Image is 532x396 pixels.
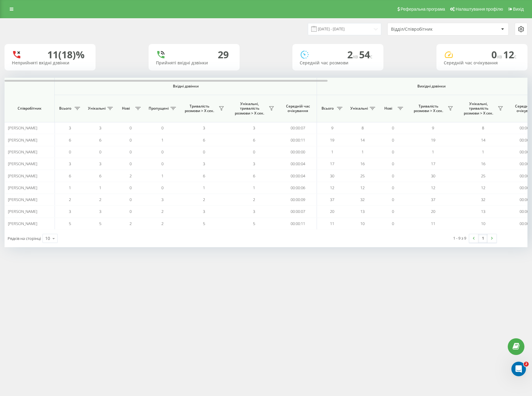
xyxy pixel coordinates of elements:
span: 0 [130,125,132,131]
span: 17 [431,161,435,166]
span: Налаштування профілю [456,7,503,12]
span: 10 [360,221,365,226]
span: 12 [431,185,435,190]
span: Вхідні дзвінки [70,84,301,89]
span: 5 [253,221,255,226]
td: 00:00:00 [279,146,317,158]
div: Прийняті вхідні дзвінки [156,60,232,66]
span: 2 [161,209,163,214]
span: 1 [203,185,205,190]
span: 0 [203,149,205,155]
span: 2 [347,48,359,61]
span: 10 [481,221,485,226]
span: 37 [431,197,435,202]
div: 11 (18)% [47,49,85,60]
span: 6 [99,173,101,179]
span: [PERSON_NAME] [8,149,37,155]
span: 0 [392,209,394,214]
span: 3 [69,161,71,166]
span: хв [497,53,503,60]
span: 0 [392,185,394,190]
span: 3 [203,125,205,131]
span: 19 [431,137,435,143]
span: 0 [161,185,163,190]
span: [PERSON_NAME] [8,125,37,131]
span: 0 [392,197,394,202]
span: 11 [431,221,435,226]
span: Унікальні [350,106,368,111]
span: 0 [392,221,394,226]
span: 8 [362,125,364,131]
span: 0 [161,125,163,131]
span: 5 [99,221,101,226]
span: 3 [253,209,255,214]
span: 16 [360,161,365,166]
span: 17 [330,161,334,166]
div: Середній час розмови [300,60,376,66]
span: 1 [362,149,364,155]
span: 0 [392,161,394,166]
span: 32 [481,197,485,202]
span: [PERSON_NAME] [8,221,37,226]
span: 0 [130,209,132,214]
td: 00:00:07 [279,122,317,134]
span: Реферальна програма [401,7,445,12]
span: [PERSON_NAME] [8,161,37,166]
span: 8 [482,125,484,131]
div: 1 - 9 з 9 [453,235,466,241]
span: 0 [130,185,132,190]
span: 0 [491,48,503,61]
div: 29 [218,49,229,60]
span: 11 [330,221,334,226]
span: 25 [360,173,365,179]
td: 00:00:11 [279,134,317,146]
span: 0 [130,149,132,155]
span: 1 [482,149,484,155]
span: 3 [99,125,101,131]
span: Тривалість розмови > Х сек. [182,104,217,113]
span: 2 [99,197,101,202]
span: 2 [161,221,163,226]
span: [PERSON_NAME] [8,173,37,179]
span: 2 [524,362,529,367]
span: 12 [503,48,517,61]
span: 13 [481,209,485,214]
span: 6 [253,173,255,179]
span: 2 [69,197,71,202]
span: 3 [253,161,255,166]
span: 6 [69,173,71,179]
span: 14 [360,137,365,143]
span: 30 [330,173,334,179]
span: 6 [69,137,71,143]
span: 30 [431,173,435,179]
iframe: Intercom live chat [511,362,526,376]
span: 1 [253,185,255,190]
span: 37 [330,197,334,202]
span: 3 [203,209,205,214]
span: 2 [253,197,255,202]
span: 19 [330,137,334,143]
span: 0 [392,125,394,131]
td: 00:00:04 [279,170,317,182]
span: c [514,53,517,60]
span: 1 [432,149,434,155]
span: 2 [203,197,205,202]
span: 20 [431,209,435,214]
div: 10 [45,235,50,241]
span: 9 [432,125,434,131]
span: 5 [69,221,71,226]
td: 00:00:11 [279,218,317,230]
span: 2 [130,221,132,226]
span: 3 [99,161,101,166]
span: Нові [381,106,396,111]
span: 0 [130,161,132,166]
div: Відділ/Співробітник [391,27,463,32]
td: 00:00:04 [279,158,317,170]
span: 1 [69,185,71,190]
span: Унікальні, тривалість розмови > Х сек. [461,101,496,116]
span: [PERSON_NAME] [8,197,37,202]
span: c [370,53,372,60]
span: [PERSON_NAME] [8,185,37,190]
span: 13 [360,209,365,214]
span: 20 [330,209,334,214]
